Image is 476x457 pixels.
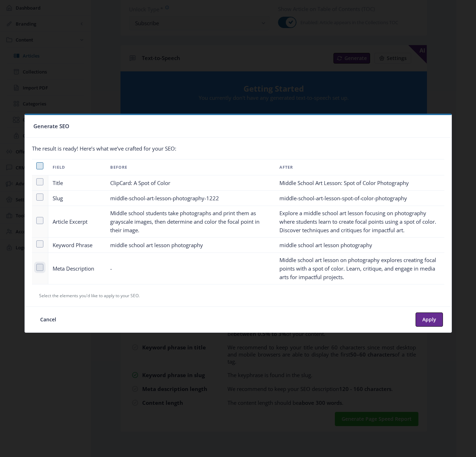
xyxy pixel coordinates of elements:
td: Keyword Phrase [48,238,106,253]
td: - [106,253,275,284]
td: Middle school students take photographs and print them as grayscale images, then determine and co... [106,206,275,238]
td: Article Excerpt [48,206,106,238]
button: Apply [416,312,443,327]
td: middle-school-art-lesson-photography-1222 [106,191,275,206]
td: middle-school-art-lesson-spot-of-color-photography [275,191,444,206]
td: Explore a middle school art lesson focusing on photography where students learn to create focal p... [275,206,444,238]
td: middle school art lesson photography [275,238,444,253]
td: middle school art lesson photography [106,238,275,253]
td: Middle school art lesson on photography explores creating focal points with a spot of color. Lear... [275,253,444,284]
button: Cancel [33,312,63,327]
td: Middle School Art Lesson: Spot of Color Photography [275,175,444,191]
td: Title [48,175,106,191]
th: Field [48,159,106,175]
span: The result is ready! Here’s what we’ve crafted for your SEO: [32,145,176,152]
td: ClipCard: A Spot of Color [106,175,275,191]
span: Select the elements you'd like to apply to your SEO. [39,293,140,299]
span: Generate SEO [33,121,69,132]
th: After [275,159,444,175]
th: Before [106,159,275,175]
td: Slug [48,191,106,206]
td: Meta Description [48,253,106,284]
